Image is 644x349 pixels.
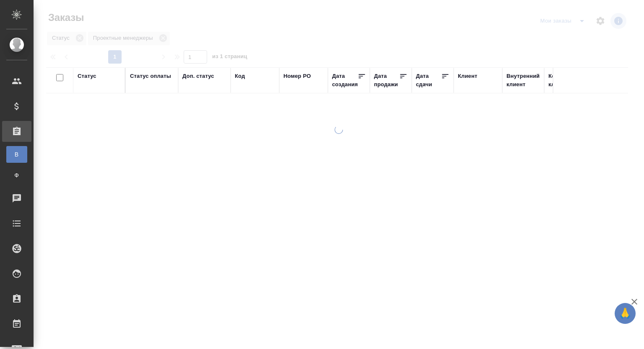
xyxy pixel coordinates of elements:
div: Номер PO [283,72,311,80]
a: В [6,146,27,163]
div: Дата сдачи [416,72,441,89]
span: Ф [10,171,23,180]
div: Клиент [458,72,477,80]
div: Статус [78,72,96,80]
span: 🙏 [618,305,632,322]
div: Внутренний клиент [506,72,540,89]
div: Статус оплаты [130,72,171,80]
button: 🙏 [615,303,636,324]
div: Контрагент клиента [548,72,589,89]
div: Доп. статус [182,72,214,80]
span: В [10,150,23,159]
div: Код [235,72,245,80]
div: Дата продажи [374,72,399,89]
a: Ф [6,167,27,184]
div: Дата создания [332,72,358,89]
